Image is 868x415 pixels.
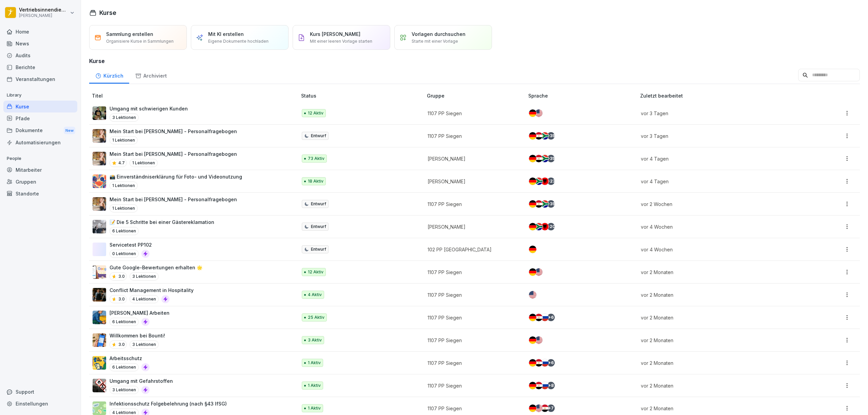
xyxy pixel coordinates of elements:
[640,92,804,99] p: Zuletzt bearbeitet
[308,155,324,162] p: 73 Aktiv
[428,246,517,253] p: 102 PP [GEOGRAPHIC_DATA]
[110,227,139,235] p: 6 Lektionen
[641,269,796,276] p: vor 2 Monaten
[308,292,322,298] p: 4 Aktiv
[428,155,517,162] p: [PERSON_NAME]
[3,398,77,410] a: Einstellungen
[311,224,326,230] p: Entwurf
[93,129,106,143] img: aaay8cu0h1hwaqqp9269xjan.png
[93,311,106,324] img: ns5fm27uu5em6705ixom0yjt.png
[428,110,517,117] p: 1107 PP Siegen
[535,404,542,412] img: us.svg
[529,246,536,253] img: de.svg
[19,7,68,13] p: Vertriebsinnendienst
[3,90,77,101] p: Library
[529,132,536,140] img: de.svg
[311,246,326,252] p: Entwurf
[529,109,536,117] img: de.svg
[130,159,158,167] p: 1 Lektionen
[110,386,139,394] p: 3 Lektionen
[93,379,106,392] img: ro33qf0i8ndaw7nkfv0stvse.png
[110,355,150,362] p: Arbeitsschutz
[3,101,77,112] a: Kurse
[529,223,536,230] img: de.svg
[129,66,173,84] a: Archiviert
[428,405,517,412] p: 1107 PP Siegen
[310,30,360,38] p: Kurs [PERSON_NAME]
[641,359,796,367] p: vor 2 Monaten
[535,178,542,185] img: za.svg
[427,92,526,99] p: Gruppe
[3,386,77,398] div: Support
[528,92,637,99] p: Sprache
[428,178,517,185] p: [PERSON_NAME]
[3,188,77,200] a: Standorte
[535,382,542,389] img: eg.svg
[110,113,139,122] p: 3 Lektionen
[89,66,129,84] a: Kürzlich
[3,61,77,73] a: Berichte
[428,314,517,321] p: 1107 PP Siegen
[428,269,517,276] p: 1107 PP Siegen
[3,26,77,38] a: Home
[3,49,77,61] a: Audits
[308,110,323,116] p: 12 Aktiv
[3,73,77,85] a: Veranstaltungen
[3,137,77,148] a: Automatisierungen
[529,336,536,344] img: de.svg
[106,30,153,38] p: Sammlung erstellen
[428,132,517,140] p: 1107 PP Siegen
[110,196,237,203] p: Mein Start bei [PERSON_NAME] - Personalfragebogen
[428,337,517,344] p: 1107 PP Siegen
[428,291,517,298] p: 1107 PP Siegen
[110,219,214,226] p: 📝 Die 5 Schritte bei einer Gästereklamation
[208,30,244,38] p: Mit KI erstellen
[529,314,536,321] img: de.svg
[535,359,542,367] img: eg.svg
[641,314,796,321] p: vor 2 Monaten
[308,360,321,366] p: 1 Aktiv
[535,155,542,162] img: eg.svg
[535,109,542,117] img: us.svg
[3,112,77,124] a: Pfade
[301,92,424,99] p: Status
[308,178,323,184] p: 18 Aktiv
[529,178,536,185] img: de.svg
[110,318,139,326] p: 6 Lektionen
[547,314,555,321] div: + 6
[641,155,796,162] p: vor 4 Tagen
[547,382,555,389] div: + 8
[308,337,322,343] p: 3 Aktiv
[641,291,796,298] p: vor 2 Monaten
[541,155,549,162] img: za.svg
[3,38,77,49] div: News
[93,265,106,279] img: iwscqm9zjbdjlq9atufjsuwv.png
[3,176,77,188] a: Gruppen
[93,356,106,370] img: bgsrfyvhdm6180ponve2jajk.png
[535,200,542,208] img: eg.svg
[93,220,106,233] img: oxsac4sd6q4ntjxav4mftrwt.png
[110,204,138,212] p: 1 Lektionen
[3,124,77,137] a: DokumenteNew
[541,200,549,208] img: za.svg
[110,105,188,112] p: Umgang mit schwierigen Kunden
[541,223,549,230] img: al.svg
[208,38,269,44] p: Eigene Dokumente hochladen
[110,136,138,144] p: 1 Lektionen
[529,200,536,208] img: de.svg
[110,173,242,180] p: 📸 Einverständniserklärung für Foto- und Videonutzung
[428,201,517,208] p: 1107 PP Siegen
[3,124,77,137] div: Dokumente
[92,92,298,99] p: Titel
[428,359,517,367] p: 1107 PP Siegen
[93,333,106,347] img: xh3bnih80d1pxcetv9zsuevg.png
[412,30,466,38] p: Vorlagen durchsuchen
[110,377,173,385] p: Umgang mit Gefahrstoffen
[529,404,536,412] img: de.svg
